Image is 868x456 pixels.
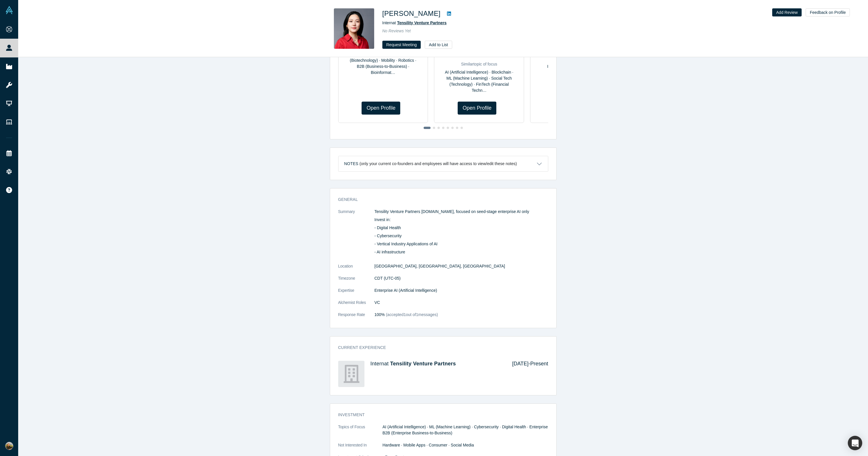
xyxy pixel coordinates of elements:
[344,161,358,167] h3: Notes
[375,217,548,223] p: Invest in:
[338,424,383,442] dt: Topics of Focus
[438,61,520,67] div: Similar topic of focus
[5,6,13,14] img: Alchemist Vault Logo
[458,102,496,115] a: Open Profile
[382,8,441,19] h1: [PERSON_NAME]
[338,312,375,324] dt: Response Rate
[385,312,438,317] span: (accepted 1 out of 1 messages)
[338,442,383,454] dt: Not Interested In
[504,361,548,387] div: [DATE] - Present
[338,275,375,287] dt: Timezone
[338,209,375,263] dt: Summary
[338,156,548,171] button: Notes (only your current co-founders and employees will have access to view/edit these notes)
[362,102,400,115] a: Open Profile
[375,241,548,247] p: - Vertical Industry Applications of AI
[375,233,548,239] p: - Cybersecurity
[375,263,548,269] dd: [GEOGRAPHIC_DATA], [GEOGRAPHIC_DATA], [GEOGRAPHIC_DATA]
[338,300,375,312] dt: Alchemist Roles
[338,287,375,300] dt: Expertise
[338,345,540,351] h3: Current Experience
[382,29,411,33] span: No Reviews Yet
[343,51,424,76] div: AI (Artificial Intelligence) · Biotech (Biotechnology) · Mobility · Robotics · B2B (Business-to-B...
[375,225,548,231] p: - Digital Health
[360,161,517,166] p: (only your current co-founders and employees will have access to view/edit these notes)
[338,197,540,203] h3: General
[375,249,548,255] p: - AI infrastructure
[382,20,447,25] span: Intern at
[375,288,437,293] span: Enterprise AI (Artificial Intelligence)
[772,8,802,16] button: Add Review
[375,312,385,317] span: 100%
[338,361,364,387] img: Tensility Venture Partners's Logo
[382,41,421,49] button: Request Meeting
[383,443,474,447] span: Hardware · Mobile Apps · Consumer · Social Media
[425,41,452,49] button: Add to List
[5,442,13,450] img: Kyle Smith's Account
[334,8,374,49] img: Serena Kuang's Profile Image
[375,209,548,215] p: Tensility Venture Partners [DOMAIN_NAME], focused on seed-stage enterprise AI only
[534,51,616,76] div: ML (Machine Learning) · FinTech (Financial Technology) · Cloud Infrastructure · Deep Learning · A...
[397,20,447,25] a: Tensility Venture Partners
[438,69,520,94] div: AI (Artificial Intelligence) · Blockchain · ML (Machine Learning) · Social Tech (Technology) · Fi...
[375,275,548,281] dd: CDT (UTC-05)
[338,412,540,418] h3: Investment
[806,8,850,16] button: Feedback on Profile
[383,425,548,435] span: AI (Artificial Intelligence) · ML (Machine Learning) · Cybersecurity · Digital Health · Enterpris...
[371,361,504,367] h4: Intern at
[375,300,548,306] dd: VC
[338,263,375,275] dt: Location
[390,361,456,367] a: Tensility Venture Partners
